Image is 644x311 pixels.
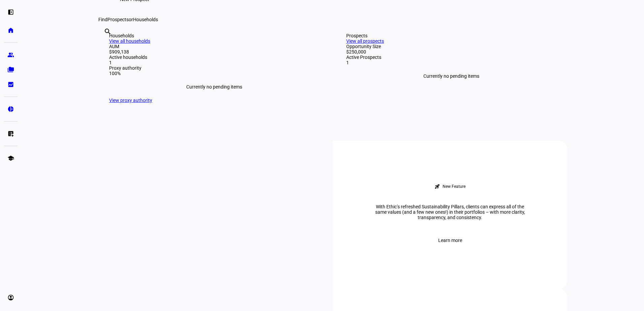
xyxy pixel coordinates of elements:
a: group [4,48,18,62]
a: bid_landscape [4,78,18,91]
eth-mat-symbol: school [7,155,14,162]
div: Opportunity Size [346,44,556,49]
a: View proxy authority [109,98,152,103]
a: folder_copy [4,63,18,76]
input: Enter name of prospect or household [104,37,105,45]
mat-icon: search [104,28,112,36]
a: View all households [109,38,150,44]
div: With Ethic’s refreshed Sustainability Pillars, clients can express all of the same values (and a ... [366,204,534,220]
div: Proxy authority [109,65,319,71]
a: View all prospects [346,38,384,44]
mat-icon: rocket_launch [434,184,440,189]
div: $909,138 [109,49,319,55]
div: Prospects [346,33,556,38]
div: 1 [346,60,556,65]
eth-mat-symbol: bid_landscape [7,81,14,88]
span: Learn more [438,234,462,247]
eth-mat-symbol: list_alt_add [7,130,14,137]
eth-mat-symbol: left_panel_open [7,9,14,15]
div: $250,000 [346,49,556,55]
div: Currently no pending items [109,76,319,98]
eth-mat-symbol: folder_copy [7,66,14,73]
div: Households [109,33,319,38]
div: Find or [98,17,567,22]
span: Prospects [107,17,129,22]
button: Learn more [430,234,470,247]
div: Currently no pending items [346,65,556,87]
div: 1 [109,60,319,65]
eth-mat-symbol: home [7,27,14,34]
a: pie_chart [4,102,18,116]
div: Active households [109,55,319,60]
div: Active Prospects [346,55,556,60]
div: AUM [109,44,319,49]
a: home [4,24,18,37]
div: New Feature [443,184,465,189]
div: 100% [109,71,319,76]
span: Households [133,17,158,22]
eth-mat-symbol: group [7,51,14,58]
eth-mat-symbol: pie_chart [7,106,14,112]
eth-mat-symbol: account_circle [7,294,14,301]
